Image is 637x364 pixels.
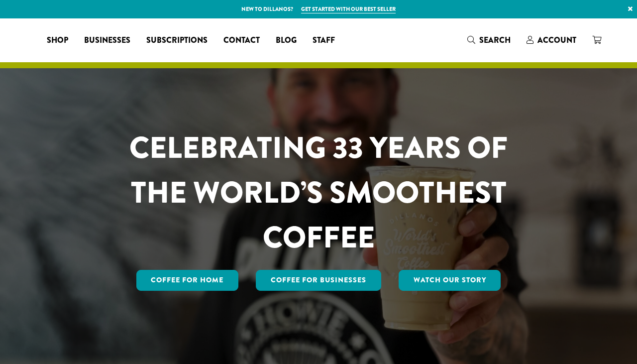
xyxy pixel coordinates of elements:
[305,32,343,48] a: Staff
[313,34,335,47] span: Staff
[84,34,130,47] span: Businesses
[301,5,396,13] a: Get started with our best seller
[479,34,511,46] span: Search
[100,125,537,260] h1: CELEBRATING 33 YEARS OF THE WORLD’S SMOOTHEST COFFEE
[146,34,208,47] span: Subscriptions
[223,34,260,47] span: Contact
[399,270,501,291] a: Watch Our Story
[459,32,519,48] a: Search
[256,270,381,291] a: Coffee For Businesses
[276,34,297,47] span: Blog
[47,34,68,47] span: Shop
[39,32,76,48] a: Shop
[136,270,239,291] a: Coffee for Home
[537,34,576,46] span: Account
